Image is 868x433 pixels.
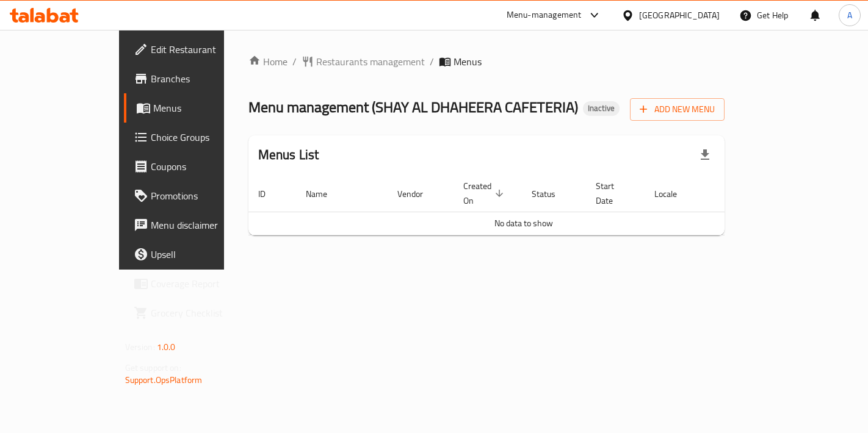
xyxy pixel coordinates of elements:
span: Created On [463,179,507,208]
a: Edit Restaurant [124,35,264,64]
div: Menu-management [507,8,582,23]
span: No data to show [494,215,553,231]
li: / [430,54,434,69]
nav: breadcrumb [248,54,725,69]
a: Promotions [124,181,264,210]
a: Home [248,54,288,69]
span: Coverage Report [151,276,254,291]
a: Restaurants management [302,54,425,69]
span: Inactive [583,103,620,113]
span: Menus [454,54,482,69]
span: Choice Groups [151,130,254,145]
span: Locale [654,187,693,201]
span: A [847,9,852,22]
div: Export file [690,140,720,170]
a: Branches [124,64,264,93]
a: Coverage Report [124,269,264,298]
a: Choice Groups [124,123,264,152]
span: Coupons [151,159,254,174]
div: Inactive [583,101,620,116]
span: Upsell [151,247,254,262]
span: Get support on: [125,360,181,376]
a: Support.OpsPlatform [125,372,203,388]
span: Start Date [596,179,630,208]
span: Name [306,187,343,201]
span: Vendor [397,187,439,201]
th: Actions [707,175,799,212]
span: 1.0.0 [157,339,176,355]
div: [GEOGRAPHIC_DATA] [639,9,720,22]
span: Version: [125,339,155,355]
a: Upsell [124,240,264,269]
span: Menu disclaimer [151,218,254,232]
span: Edit Restaurant [151,42,254,57]
table: enhanced table [248,175,799,235]
a: Menu disclaimer [124,210,264,240]
span: Menus [153,101,254,115]
a: Grocery Checklist [124,298,264,327]
li: / [292,54,297,69]
a: Coupons [124,152,264,181]
span: Grocery Checklist [151,306,254,320]
span: Branches [151,71,254,86]
span: Add New Menu [640,102,715,117]
span: Promotions [151,188,254,203]
span: Status [532,187,571,201]
span: Menu management ( SHAY AL DHAHEERA CAFETERIA ) [248,93,578,121]
span: Restaurants management [316,54,425,69]
h2: Menus List [258,146,319,164]
span: ID [258,187,281,201]
button: Add New Menu [630,98,725,121]
a: Menus [124,93,264,123]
